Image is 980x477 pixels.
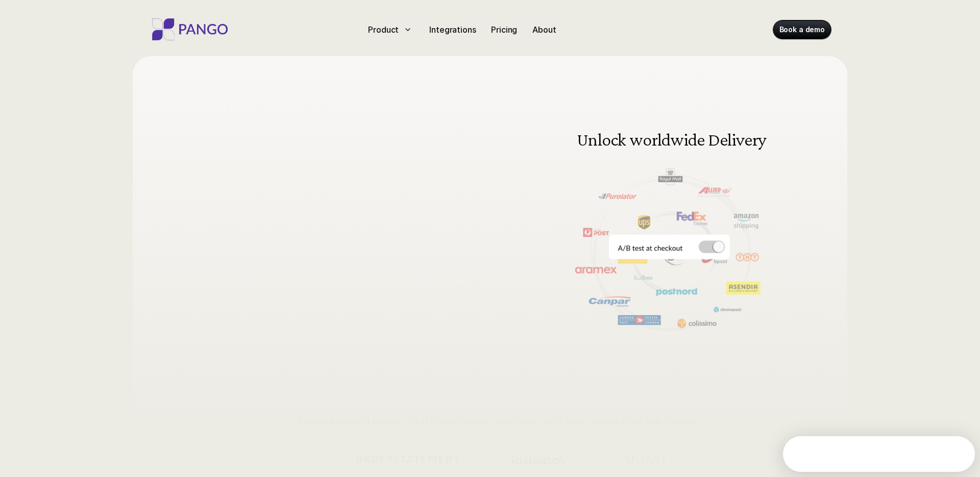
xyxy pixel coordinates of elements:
[532,23,556,36] p: About
[945,442,970,467] iframe: Intercom live chat
[779,25,825,35] p: Book a demo
[368,23,399,36] p: Product
[773,20,831,39] a: Book a demo
[761,218,776,233] img: Next Arrow
[562,218,578,233] button: Previous
[491,23,517,36] p: Pricing
[487,21,521,38] a: Pricing
[783,436,975,472] iframe: Intercom live chat discovery launcher
[562,218,578,233] img: Back Arrow
[575,130,769,149] h3: Unlock worldwide Delivery
[552,107,786,344] img: Delivery and shipping management software doing A/B testing at the checkout for different carrier...
[425,21,480,38] a: Integrations
[761,218,776,233] button: Next
[429,23,476,36] p: Integrations
[528,21,560,38] a: About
